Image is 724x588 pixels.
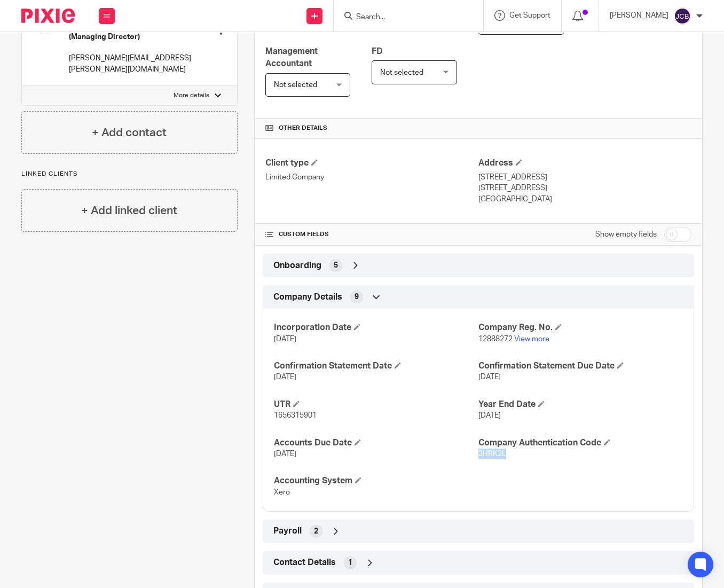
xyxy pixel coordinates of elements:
span: Company Details [273,292,342,303]
span: 1 [348,558,352,568]
span: Payroll [273,526,302,537]
h4: Client type [265,158,478,169]
p: [STREET_ADDRESS] [478,183,691,193]
p: More details [174,91,209,100]
h4: Company Reg. No. [478,322,683,333]
span: 2 [314,526,318,537]
span: [DATE] [274,450,296,458]
h5: (Managing Director) [69,32,205,42]
span: Not selected [380,69,423,76]
span: Not selected [274,81,317,89]
h4: Accounts Due Date [274,437,478,449]
p: Linked clients [21,170,238,178]
h4: Accounting System [274,475,478,487]
span: [DATE] [274,335,296,343]
span: Contact Details [273,557,336,568]
span: 5 [334,260,338,271]
span: 3HRK2L [478,450,506,458]
span: [DATE] [274,373,296,381]
label: Show empty fields [595,229,657,240]
img: Pixie [21,9,75,23]
p: [PERSON_NAME][EMAIL_ADDRESS][PERSON_NAME][DOMAIN_NAME] [69,53,205,75]
span: Xero [274,489,290,496]
img: svg%3E [674,7,691,25]
p: [STREET_ADDRESS] [478,172,691,183]
h4: Company Authentication Code [478,437,683,449]
span: Management Accountant [265,47,318,68]
input: Search [355,13,451,22]
h4: + Add contact [92,124,167,141]
p: Limited Company [265,172,478,183]
span: 9 [355,292,359,302]
h4: UTR [274,399,478,410]
h4: Year End Date [478,399,683,410]
span: [DATE] [478,373,501,381]
h4: Confirmation Statement Due Date [478,360,683,372]
span: FD [372,47,383,56]
h4: CUSTOM FIELDS [265,230,478,239]
h4: + Add linked client [81,202,177,219]
span: Get Support [509,12,550,19]
p: [GEOGRAPHIC_DATA] [478,194,691,205]
span: Other details [279,124,327,132]
span: 12888272 [478,335,513,343]
h4: Confirmation Statement Date [274,360,478,372]
p: [PERSON_NAME] [610,10,668,21]
h4: Address [478,158,691,169]
a: View more [514,335,549,343]
span: Onboarding [273,260,321,271]
span: [DATE] [478,412,501,419]
h4: Incorporation Date [274,322,478,333]
span: 1656315901 [274,412,317,419]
